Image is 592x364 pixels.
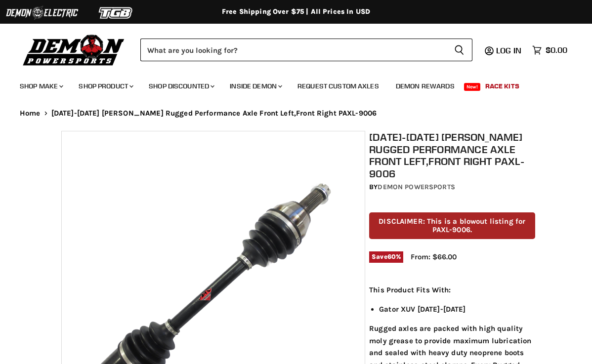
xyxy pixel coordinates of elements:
a: Demon Powersports [378,183,455,191]
a: Demon Rewards [388,76,462,96]
a: Race Kits [478,76,527,96]
a: Inside Demon [222,76,288,96]
p: DISCLAIMER: This is a blowout listing for PAXL-9006. [369,212,535,240]
img: Demon Electric Logo 2 [5,3,79,22]
span: $0.00 [546,45,567,55]
button: Search [446,39,472,61]
h1: [DATE]-[DATE] [PERSON_NAME] Rugged Performance Axle Front Left,Front Right PAXL-9006 [369,131,535,180]
span: New! [464,83,481,91]
form: Product [140,39,472,61]
span: Log in [496,45,521,55]
div: by [369,182,535,193]
a: Shop Discounted [141,76,220,96]
ul: Main menu [12,72,565,96]
a: Shop Make [12,76,69,96]
p: This Product Fits With: [369,284,535,296]
a: $0.00 [527,43,572,57]
span: [DATE]-[DATE] [PERSON_NAME] Rugged Performance Axle Front Left,Front Right PAXL-9006 [51,109,377,118]
input: Search [140,39,446,61]
a: Request Custom Axles [290,76,386,96]
li: Gator XUV [DATE]-[DATE] [379,303,535,315]
span: From: $66.00 [411,252,457,261]
img: Demon Powersports [20,32,128,67]
a: Log in [492,46,527,55]
span: 60 [387,253,396,260]
span: Save % [369,251,403,262]
a: Home [20,109,41,118]
img: TGB Logo 2 [79,3,153,22]
a: Shop Product [71,76,139,96]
